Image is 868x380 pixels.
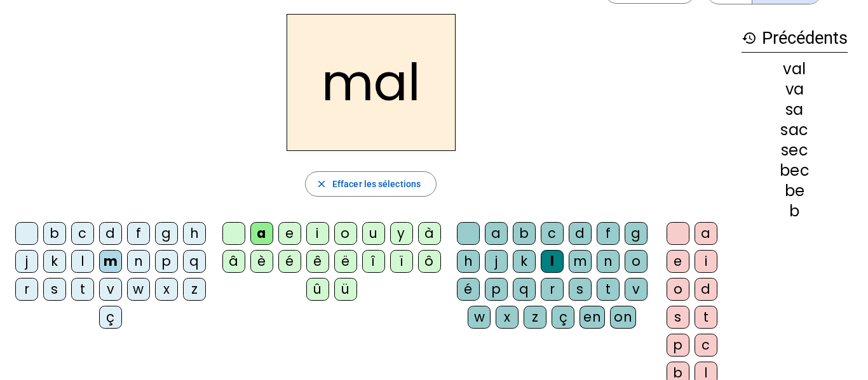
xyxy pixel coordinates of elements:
mat-icon: close [316,178,327,190]
div: î [362,250,385,273]
div: ê [306,250,329,273]
div: n [127,250,150,273]
div: v [99,278,122,301]
div: b [43,222,66,245]
div: on [610,306,636,329]
div: sa [742,102,848,117]
div: o [667,278,689,301]
div: g [155,222,178,245]
div: u [362,222,385,245]
div: ü [334,278,357,301]
div: a [485,222,508,245]
h3: Précédents [742,24,848,53]
div: x [496,306,519,329]
div: q [183,250,206,273]
div: x [155,278,178,301]
div: t [71,278,94,301]
div: sec [742,143,848,158]
div: c [541,222,564,245]
div: k [513,250,536,273]
div: k [43,250,66,273]
div: f [597,222,620,245]
div: r [15,278,38,301]
div: t [597,278,620,301]
div: p [485,278,508,301]
div: ç [552,306,574,329]
div: s [43,278,66,301]
div: i [695,250,717,273]
div: l [541,250,564,273]
div: a [250,222,273,245]
div: a [695,222,717,245]
div: d [569,222,592,245]
mat-icon: history [742,30,757,46]
div: ë [334,250,357,273]
div: b [742,204,848,219]
div: d [99,222,122,245]
div: è [250,250,273,273]
div: p [155,250,178,273]
div: q [513,278,536,301]
div: v [625,278,648,301]
div: t [695,306,717,329]
div: à [418,222,441,245]
div: h [457,250,480,273]
button: Effacer les sélections [305,171,437,197]
div: j [485,250,508,273]
div: sac [742,122,848,138]
div: o [334,222,357,245]
div: b [513,222,536,245]
div: i [306,222,329,245]
div: â [222,250,245,273]
div: o [625,250,648,273]
div: w [127,278,150,301]
div: m [569,250,592,273]
div: p [667,334,689,357]
div: n [597,250,620,273]
div: y [390,222,413,245]
div: c [695,334,717,357]
div: w [468,306,491,329]
span: Effacer les sélections [332,176,421,192]
div: ç [99,306,122,329]
div: be [742,183,848,199]
div: bec [742,163,848,178]
div: g [625,222,648,245]
div: j [15,250,38,273]
div: f [127,222,150,245]
div: l [71,250,94,273]
div: z [524,306,546,329]
h2: mal [287,14,456,151]
div: û [306,278,329,301]
div: s [667,306,689,329]
div: r [541,278,564,301]
div: c [71,222,94,245]
div: val [742,62,848,77]
div: é [278,250,301,273]
div: e [278,222,301,245]
div: en [580,306,605,329]
div: s [569,278,592,301]
div: é [457,278,480,301]
div: d [695,278,717,301]
div: e [667,250,689,273]
div: m [99,250,122,273]
div: ô [418,250,441,273]
div: ï [390,250,413,273]
div: h [183,222,206,245]
div: z [183,278,206,301]
div: va [742,82,848,97]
